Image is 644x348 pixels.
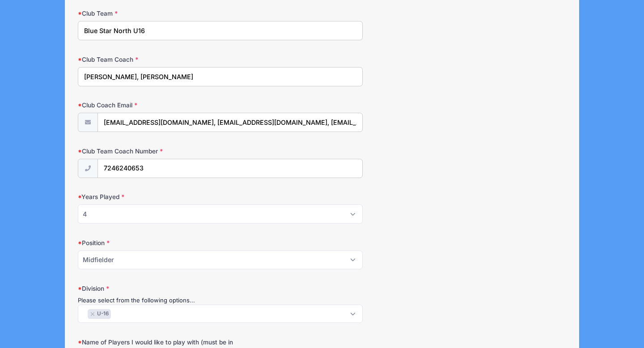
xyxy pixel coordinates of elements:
label: Club Coach Email [78,101,241,110]
textarea: Search [83,310,88,318]
label: Club Team Coach [78,55,241,64]
input: email@email.com [97,113,363,132]
label: Years Played [78,192,241,201]
button: Remove item [90,312,95,316]
input: (xxx) xxx-xxxx [97,159,363,178]
li: U-16 [88,309,111,319]
label: Division [78,284,241,293]
div: Please select from the following options... [78,296,363,305]
span: U-16 [97,310,109,318]
label: Club Team Coach Number [78,147,241,156]
label: Position [78,238,241,247]
label: Club Team [78,9,241,18]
